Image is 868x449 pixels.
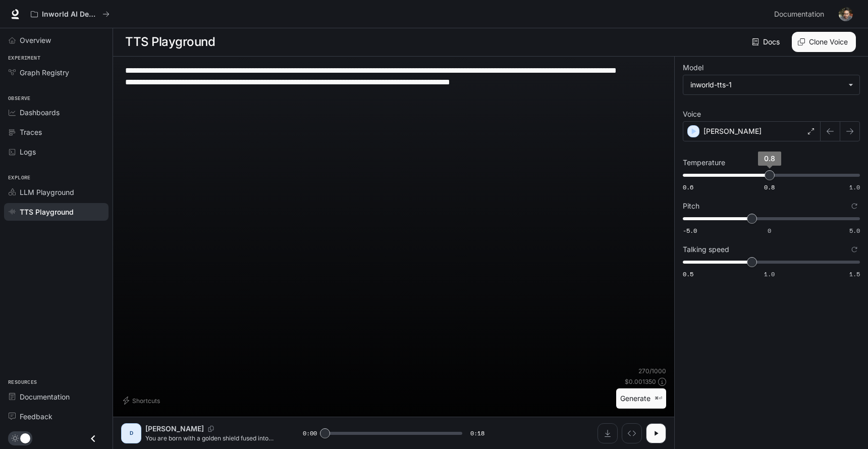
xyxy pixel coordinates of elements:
span: Logs [20,146,36,157]
p: Voice [683,111,701,118]
a: Logs [4,143,108,161]
span: Dark mode toggle [20,432,30,443]
span: 5.0 [849,226,860,235]
span: 0.8 [764,183,775,191]
span: 1.0 [849,183,860,191]
span: Graph Registry [20,67,69,78]
span: Traces [20,127,42,137]
span: 1.5 [849,270,860,278]
span: Feedback [20,411,52,422]
p: You are born with a golden shield fused into your body. Sounds pretty cool right? But, unfortunat... [145,434,279,442]
button: Shortcuts [121,392,164,409]
button: Inspect [622,423,642,443]
a: Overview [4,31,108,49]
h1: TTS Playground [125,32,215,52]
div: inworld-tts-1 [683,75,859,94]
p: ⌘⏎ [655,395,662,402]
button: Copy Voice ID [204,426,218,432]
span: Documentation [774,8,824,21]
span: 0:18 [470,428,484,438]
span: Overview [20,35,51,45]
a: Traces [4,123,108,141]
div: D [123,425,139,441]
button: Clone Voice [792,32,856,52]
a: Dashboards [4,104,108,121]
a: TTS Playground [4,203,108,221]
span: 0.5 [683,270,693,278]
button: Reset to default [849,244,860,255]
p: 270 / 1000 [638,367,666,375]
span: Documentation [20,391,70,402]
button: User avatar [836,4,856,24]
span: 0:00 [303,428,317,438]
button: Close drawer [82,428,104,449]
div: inworld-tts-1 [690,80,843,90]
span: Dashboards [20,107,60,118]
p: $ 0.001350 [625,377,656,386]
img: User avatar [839,7,853,21]
a: Docs [750,32,784,52]
a: Documentation [770,4,832,24]
p: [PERSON_NAME] [703,126,762,136]
a: Feedback [4,408,108,425]
button: All workspaces [26,4,114,24]
a: Graph Registry [4,64,108,81]
p: Inworld AI Demos [42,10,98,19]
a: LLM Playground [4,183,108,201]
a: Documentation [4,388,108,406]
span: 0 [768,226,771,235]
p: Model [683,64,703,71]
button: Reset to default [849,201,860,212]
button: Generate⌘⏎ [616,388,666,409]
span: -5.0 [683,226,697,235]
span: 0.8 [764,154,775,163]
p: Pitch [683,203,699,210]
span: LLM Playground [20,187,74,197]
p: Talking speed [683,246,729,253]
p: [PERSON_NAME] [145,424,204,434]
span: TTS Playground [20,207,74,217]
button: Download audio [598,423,618,443]
p: Temperature [683,159,725,166]
span: 0.6 [683,183,693,191]
span: 1.0 [764,270,775,278]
